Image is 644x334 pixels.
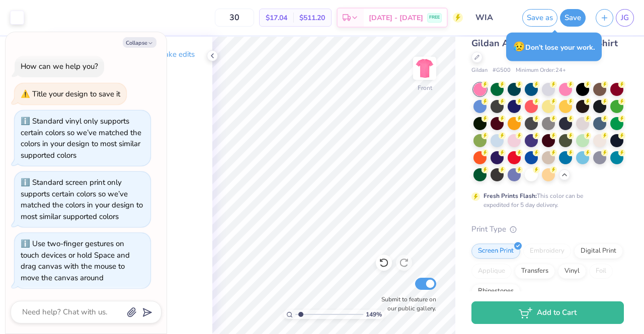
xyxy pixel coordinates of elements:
div: Transfers [515,264,555,279]
div: Digital Print [574,244,623,259]
div: Front [418,83,432,92]
span: # G500 [493,66,511,75]
label: Submit to feature on our public gallery. [376,295,436,313]
img: Front [415,58,435,78]
div: Embroidery [523,244,571,259]
button: Collapse [123,37,156,48]
input: Untitled Design [468,8,517,28]
div: Don’t lose your work. [506,33,602,61]
div: Use two-finger gestures on touch devices or hold Space and drag canvas with the mouse to move the... [21,239,130,283]
span: $511.20 [299,13,325,23]
div: Screen Print [471,244,520,259]
a: JG [616,9,634,27]
div: Applique [471,264,512,279]
div: Print Type [471,224,624,235]
div: Rhinestones [471,284,520,299]
button: Save [560,9,586,27]
div: How can we help you? [21,61,98,71]
input: – – [215,9,254,27]
button: Save as [522,9,557,27]
div: Title your design to save it [32,89,120,99]
span: 😥 [513,40,525,53]
span: Gildan Adult Heavy Cotton T-Shirt [471,37,618,49]
button: Add to Cart [471,301,624,324]
div: Standard screen print only supports certain colors so we’ve matched the colors in your design to ... [21,177,143,221]
div: This color can be expedited for 5 day delivery. [484,191,607,209]
div: Vinyl [558,264,586,279]
span: JG [621,12,629,24]
div: Foil [589,264,613,279]
span: Gildan [471,66,488,75]
span: $17.04 [266,13,287,23]
span: 149 % [366,310,382,319]
strong: Fresh Prints Flash: [484,192,537,200]
span: FREE [429,14,440,21]
span: [DATE] - [DATE] [369,13,423,23]
div: Standard vinyl only supports certain colors so we’ve matched the colors in your design to most si... [21,116,141,160]
span: Minimum Order: 24 + [516,66,566,75]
